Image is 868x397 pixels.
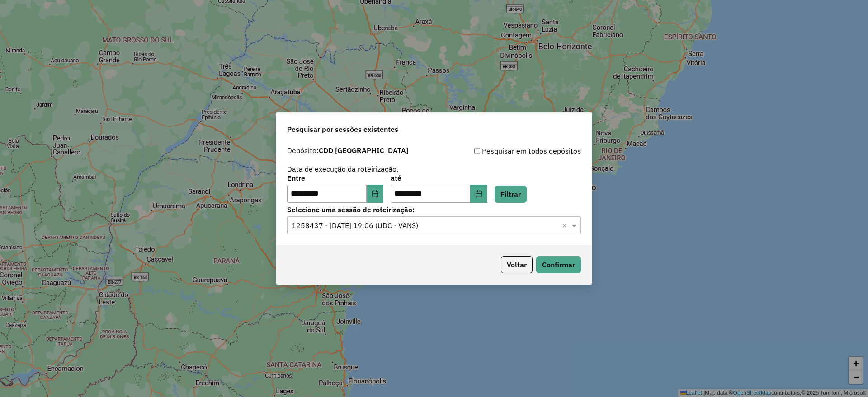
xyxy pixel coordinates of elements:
button: Confirmar [536,256,581,273]
span: Clear all [562,220,570,231]
span: Pesquisar por sessões existentes [287,124,398,135]
button: Choose Date [367,185,384,203]
button: Voltar [501,256,533,273]
label: Data de execução da roteirização: [287,163,399,174]
button: Choose Date [470,185,487,203]
button: Filtrar [495,186,527,203]
label: Entre [287,173,383,183]
label: Depósito: [287,145,408,156]
strong: CDD [GEOGRAPHIC_DATA] [319,146,408,155]
label: até [391,173,487,183]
label: Selecione uma sessão de roteirização: [287,204,581,215]
div: Pesquisar em todos depósitos [434,145,581,156]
